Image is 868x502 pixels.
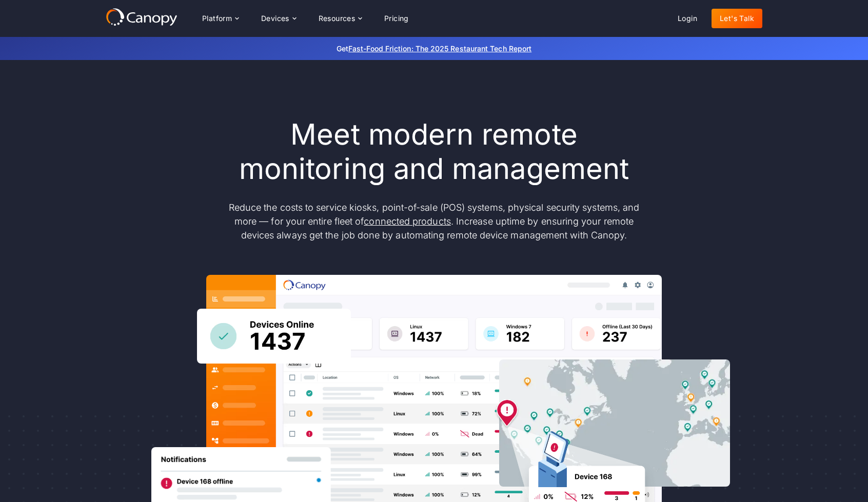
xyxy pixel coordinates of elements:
div: Resources [310,8,370,29]
a: Fast-Food Friction: The 2025 Restaurant Tech Report [348,44,531,53]
a: connected products [364,216,450,227]
div: Platform [202,15,232,22]
div: Devices [253,8,304,29]
div: Devices [261,15,289,22]
h1: Meet modern remote monitoring and management [219,117,649,186]
p: Reduce the costs to service kiosks, point-of-sale (POS) systems, physical security systems, and m... [219,200,649,242]
img: Canopy sees how many devices are online [197,309,351,364]
a: Pricing [376,9,417,28]
div: Platform [194,8,247,29]
p: Get [183,43,685,54]
a: Let's Talk [712,9,762,28]
a: Login [669,9,705,28]
div: Resources [319,15,356,22]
